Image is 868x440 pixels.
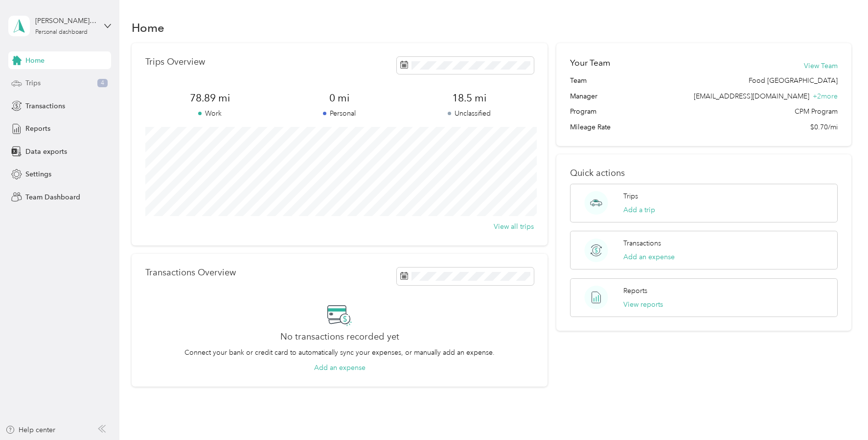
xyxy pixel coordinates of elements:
[810,122,838,132] span: $0.70/mi
[795,106,838,117] span: CPM Program
[35,29,88,35] div: Personal dashboard
[314,363,365,373] button: Add an expense
[280,332,399,342] h2: No transactions recorded yet
[184,347,495,358] p: Connect your bank or credit card to automatically sync your expenses, or manually add an expense.
[25,55,45,66] span: Home
[623,238,661,248] p: Transactions
[145,91,275,105] span: 78.89 mi
[623,252,675,262] button: Add an expense
[623,299,663,310] button: View reports
[570,106,596,117] span: Program
[813,92,838,100] span: + 2 more
[25,123,50,134] span: Reports
[623,205,655,215] button: Add a trip
[570,122,611,132] span: Mileage Rate
[570,91,597,101] span: Manager
[5,425,55,435] button: Help center
[275,108,405,119] p: Personal
[623,286,647,296] p: Reports
[623,191,638,201] p: Trips
[749,75,838,86] span: Food [GEOGRAPHIC_DATA]
[25,78,41,88] span: Trips
[570,168,838,178] p: Quick actions
[35,16,96,26] div: [PERSON_NAME][EMAIL_ADDRESS][DOMAIN_NAME]
[813,385,868,440] iframe: Everlance-gr Chat Button Frame
[494,221,534,232] button: View all trips
[145,268,236,278] p: Transactions Overview
[804,61,838,71] button: View Team
[275,91,405,105] span: 0 mi
[145,108,275,119] p: Work
[570,57,610,69] h2: Your Team
[132,23,164,33] h1: Home
[25,147,67,157] span: Data exports
[570,75,587,86] span: Team
[97,79,108,88] span: 4
[145,57,205,67] p: Trips Overview
[25,192,80,202] span: Team Dashboard
[694,92,809,100] span: [EMAIL_ADDRESS][DOMAIN_NAME]
[404,108,534,119] p: Unclassified
[404,91,534,105] span: 18.5 mi
[25,101,65,111] span: Transactions
[25,169,51,179] span: Settings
